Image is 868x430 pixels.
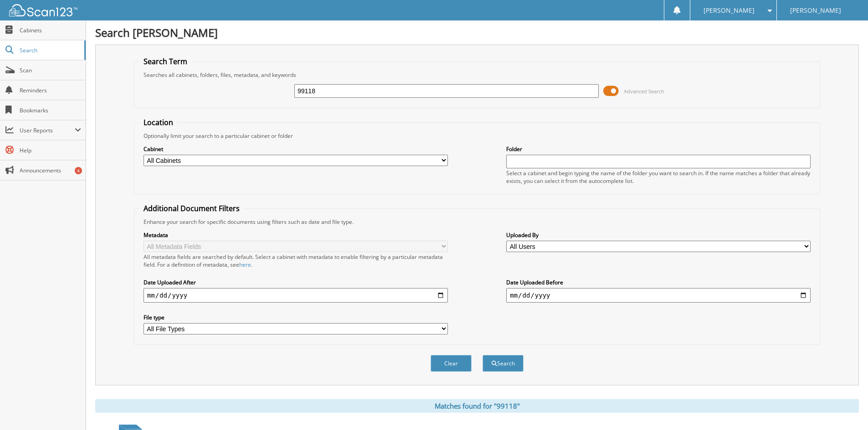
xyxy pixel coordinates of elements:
span: [PERSON_NAME] [704,8,755,13]
span: User Reports [20,126,75,134]
label: Uploaded By [506,231,811,239]
legend: Location [139,117,178,127]
button: Search [483,355,524,372]
span: Reminders [20,86,81,94]
div: Select a cabinet and begin typing the name of the folder you want to search in. If the name match... [506,169,811,185]
label: Folder [506,145,811,153]
legend: Additional Document Filters [139,203,244,213]
label: File type [144,314,448,321]
h1: Search [PERSON_NAME] [95,25,859,40]
label: Cabinet [144,145,448,153]
div: Enhance your search for specific documents using filters such as date and file type. [139,218,815,226]
button: Clear [431,355,472,372]
label: Metadata [144,231,448,239]
label: Date Uploaded Before [506,278,811,286]
div: Searches all cabinets, folders, files, metadata, and keywords [139,71,815,79]
iframe: Chat Widget [822,386,868,430]
input: start [144,288,448,303]
div: Matches found for "99118" [95,399,859,413]
span: Advanced Search [624,88,664,95]
a: here [239,261,251,268]
span: Bookmarks [20,106,81,114]
span: Scan [20,66,81,74]
input: end [506,288,811,303]
label: Date Uploaded After [144,278,448,286]
div: 4 [75,167,82,174]
img: scan123-logo-white.svg [9,4,77,16]
span: [PERSON_NAME] [790,8,841,13]
legend: Search Term [139,56,192,66]
div: Optionally limit your search to a particular cabinet or folder [139,132,815,140]
div: All metadata fields are searched by default. Select a cabinet with metadata to enable filtering b... [144,253,448,268]
span: Search [20,46,80,54]
span: Cabinets [20,26,81,34]
span: Announcements [20,167,81,174]
span: Help [20,147,81,154]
